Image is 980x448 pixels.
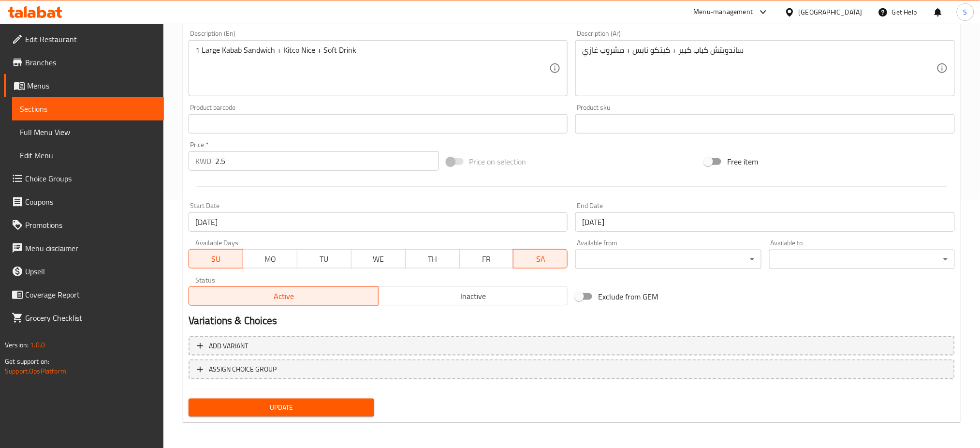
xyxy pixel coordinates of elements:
[209,340,248,352] span: Add variant
[5,339,29,351] span: Version:
[513,249,568,269] button: SA
[193,289,375,303] span: Active
[382,289,564,303] span: Inactive
[25,289,156,300] span: Coverage Report
[195,155,211,167] p: KWD
[25,266,156,277] span: Upsell
[964,7,967,17] span: S
[189,286,379,306] button: Active
[189,249,243,269] button: SU
[27,80,156,91] span: Menus
[464,252,510,266] span: FR
[4,260,164,283] a: Upsell
[25,33,156,45] span: Edit Restaurant
[20,126,156,138] span: Full Menu View
[4,237,164,260] a: Menu disclaimer
[195,45,550,91] textarea: 1 Large Kabab Sandwich + Kitco Nice + Soft Drink
[243,249,297,269] button: MO
[193,252,239,266] span: SU
[4,28,164,51] a: Edit Restaurant
[209,363,277,375] span: ASSIGN CHOICE GROUP
[575,114,955,134] input: Please enter product sku
[297,249,351,269] button: TU
[4,283,164,306] a: Coverage Report
[351,249,406,269] button: WE
[20,149,156,161] span: Edit Menu
[4,167,164,190] a: Choice Groups
[4,190,164,213] a: Coupons
[582,45,936,91] textarea: ساندويتش كباب كبير + كيتكو نايس + مشروب غازي
[517,252,564,266] span: SA
[12,97,164,120] a: Sections
[189,359,955,379] button: ASSIGN CHOICE GROUP
[25,219,156,231] span: Promotions
[405,249,460,269] button: TH
[4,306,164,329] a: Grocery Checklist
[4,74,164,97] a: Menus
[215,151,439,171] input: Please enter price
[459,249,514,269] button: FR
[799,7,863,17] div: [GEOGRAPHIC_DATA]
[189,399,374,417] button: Update
[189,314,955,328] h2: Variations & Choices
[25,242,156,254] span: Menu disclaimer
[25,57,156,68] span: Branches
[469,156,527,167] span: Price on selection
[4,51,164,74] a: Branches
[30,339,45,351] span: 1.0.0
[301,252,348,266] span: TU
[5,365,66,377] a: Support.OpsPlatform
[25,196,156,208] span: Coupons
[769,250,955,269] div: ​
[196,402,366,414] span: Update
[4,213,164,237] a: Promotions
[598,291,658,302] span: Exclude from GEM
[694,6,753,18] div: Menu-management
[12,120,164,144] a: Full Menu View
[410,252,456,266] span: TH
[727,156,758,167] span: Free item
[25,312,156,324] span: Grocery Checklist
[12,144,164,167] a: Edit Menu
[355,252,402,266] span: WE
[189,336,955,356] button: Add variant
[189,114,568,134] input: Please enter product barcode
[575,250,761,269] div: ​
[20,103,156,115] span: Sections
[25,173,156,184] span: Choice Groups
[5,355,49,368] span: Get support on:
[247,252,293,266] span: MO
[378,286,568,306] button: Inactive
